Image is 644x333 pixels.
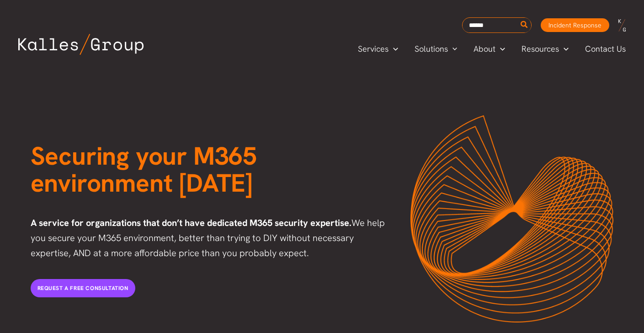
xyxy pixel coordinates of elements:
strong: A service for organizations that don’t have dedicated M365 security expertise. [31,217,351,229]
span: Menu Toggle [495,42,505,56]
span: Menu Toggle [559,42,569,56]
a: Incident Response [541,18,609,32]
span: Menu Toggle [389,42,398,56]
a: Contact Us [577,42,635,56]
a: Request a free consultation [31,279,135,297]
span: Services [358,42,389,56]
a: ServicesMenu Toggle [350,42,406,56]
nav: Primary Site Navigation [350,41,635,56]
span: Solutions [415,42,448,56]
img: Kalles Group [18,34,144,55]
span: Request a free consultation [37,285,128,292]
img: object [410,115,613,323]
span: Securing your M365 environment [DATE] [31,140,257,200]
a: SolutionsMenu Toggle [406,42,466,56]
span: Resources [522,42,559,56]
a: ResourcesMenu Toggle [513,42,577,56]
span: About [474,42,495,56]
p: We help you secure your M365 environment, better than trying to DIY without necessary expertise, ... [31,215,393,261]
span: Menu Toggle [448,42,458,56]
span: Contact Us [585,42,626,56]
button: Search [519,18,530,32]
a: AboutMenu Toggle [465,42,513,56]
